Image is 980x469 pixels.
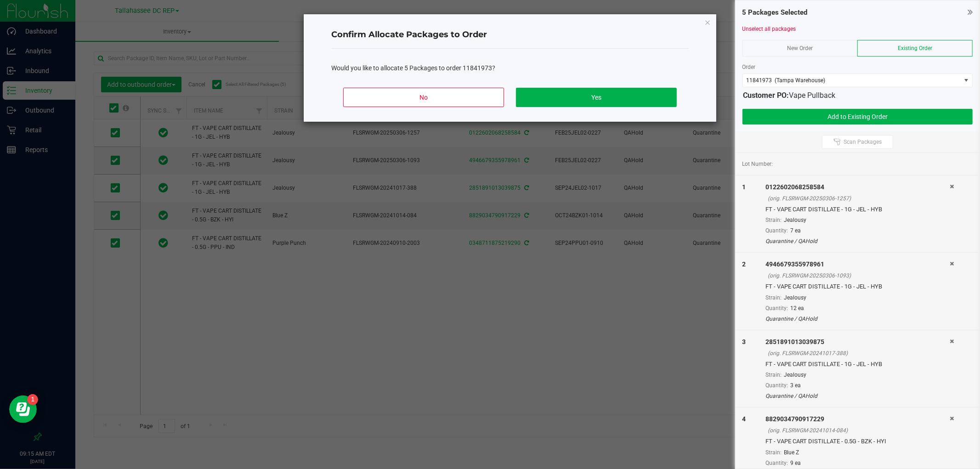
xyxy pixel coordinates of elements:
button: No [343,88,504,107]
iframe: Resource center unread badge [27,394,38,405]
button: Close [704,17,711,28]
iframe: Resource center [9,396,37,423]
div: Would you like to allocate 5 Packages to order 11841973? [331,63,689,73]
h4: Confirm Allocate Packages to Order [331,29,689,41]
button: Yes [516,88,677,107]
